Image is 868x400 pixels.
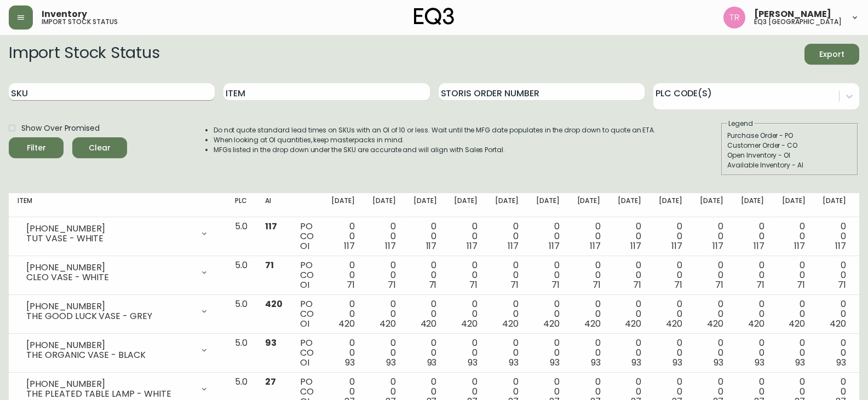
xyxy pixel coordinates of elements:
[26,340,193,350] div: [PHONE_NUMBER]
[27,141,46,155] div: Filter
[536,222,560,251] div: 0 0
[300,222,314,251] div: PO CO
[364,193,405,217] th: [DATE]
[756,279,764,291] span: 71
[265,259,274,271] span: 71
[18,260,217,285] div: [PHONE_NUMBER]CLEO VASE - WHITE
[508,240,519,252] span: 117
[385,240,396,252] span: 117
[666,317,682,330] span: 420
[838,279,846,291] span: 71
[782,260,806,290] div: 0 0
[773,193,814,217] th: [DATE]
[618,222,641,251] div: 0 0
[630,240,641,252] span: 117
[577,338,601,368] div: 0 0
[461,317,478,330] span: 420
[26,224,193,234] div: [PHONE_NUMBER]
[672,356,682,369] span: 93
[81,141,118,155] span: Clear
[789,317,805,330] span: 420
[300,338,314,368] div: PO CO
[445,193,486,217] th: [DATE]
[551,279,560,291] span: 71
[836,356,846,369] span: 93
[609,193,650,217] th: [DATE]
[300,356,309,369] span: OI
[618,260,641,290] div: 0 0
[414,8,455,25] img: logo
[427,356,437,369] span: 93
[300,260,314,290] div: PO CO
[226,217,256,256] td: 5.0
[835,240,846,252] span: 117
[265,337,277,349] span: 93
[732,193,773,217] th: [DATE]
[823,338,846,368] div: 0 0
[823,260,846,290] div: 0 0
[723,7,745,28] img: 214b9049a7c64896e5c13e8f38ff7a87
[741,338,764,368] div: 0 0
[26,234,193,244] div: TUT VASE - WHITE
[26,379,193,389] div: [PHONE_NUMBER]
[331,222,355,251] div: 0 0
[727,141,852,150] div: Customer Order - CO
[591,356,601,369] span: 93
[380,317,396,330] span: 420
[372,222,396,251] div: 0 0
[26,389,193,399] div: THE PLEATED TABLE LAMP - WHITE
[300,240,309,252] span: OI
[331,299,355,329] div: 0 0
[468,356,478,369] span: 93
[347,279,355,291] span: 71
[454,260,478,290] div: 0 0
[26,350,193,360] div: THE ORGANIC VASE - BLACK
[568,193,610,217] th: [DATE]
[536,338,560,368] div: 0 0
[331,338,355,368] div: 0 0
[214,145,656,155] li: MFGs listed in the drop down under the SKU are accurate and will align with Sales Portal.
[413,222,437,251] div: 0 0
[714,356,723,369] span: 93
[300,317,309,330] span: OI
[405,193,446,217] th: [DATE]
[659,260,682,290] div: 0 0
[413,299,437,329] div: 0 0
[300,299,314,329] div: PO CO
[631,356,641,369] span: 93
[454,299,478,329] div: 0 0
[18,299,217,323] div: [PHONE_NUMBER]THE GOOD LUCK VASE - GREY
[754,19,842,25] h5: eq3 [GEOGRAPHIC_DATA]
[527,193,568,217] th: [DATE]
[577,222,601,251] div: 0 0
[300,279,309,291] span: OI
[21,123,100,134] span: Show Over Promised
[469,279,478,291] span: 71
[782,299,806,329] div: 0 0
[265,298,283,310] span: 420
[256,193,291,217] th: AI
[502,317,519,330] span: 420
[633,279,641,291] span: 71
[659,222,682,251] div: 0 0
[265,375,276,388] span: 27
[700,222,723,251] div: 0 0
[510,279,519,291] span: 71
[671,240,682,252] span: 117
[748,317,764,330] span: 420
[509,356,519,369] span: 93
[659,299,682,329] div: 0 0
[331,260,355,290] div: 0 0
[426,240,437,252] span: 117
[741,299,764,329] div: 0 0
[700,299,723,329] div: 0 0
[823,222,846,251] div: 0 0
[549,240,560,252] span: 117
[26,311,193,321] div: THE GOOD LUCK VASE - GREY
[26,302,193,311] div: [PHONE_NUMBER]
[618,338,641,368] div: 0 0
[413,260,437,290] div: 0 0
[421,317,437,330] span: 420
[741,260,764,290] div: 0 0
[386,356,396,369] span: 93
